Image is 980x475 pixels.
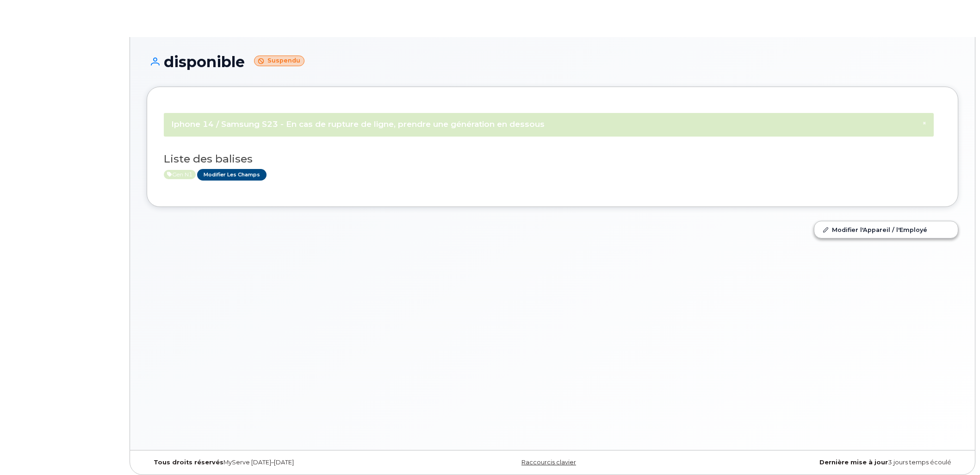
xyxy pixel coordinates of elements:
h3: Liste des balises [164,153,941,165]
strong: Tous droits réservés [154,459,223,466]
div: 3 jours temps écoulé [688,459,958,466]
span: Iphone 14 / Samsung S23 - En cas de rupture de ligne, prendre une génération en dessous [171,119,545,129]
h1: disponible [147,54,958,70]
a: Raccourcis clavier [521,459,576,466]
a: Modifier les Champs [197,169,267,181]
strong: Dernière mise à jour [819,459,888,466]
span: Active [164,170,196,179]
div: MyServe [DATE]–[DATE] [147,459,417,466]
button: Close [923,120,926,126]
small: Suspendu [254,56,304,66]
a: Modifier l'Appareil / l'Employé [814,221,958,238]
span: × [923,119,926,126]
